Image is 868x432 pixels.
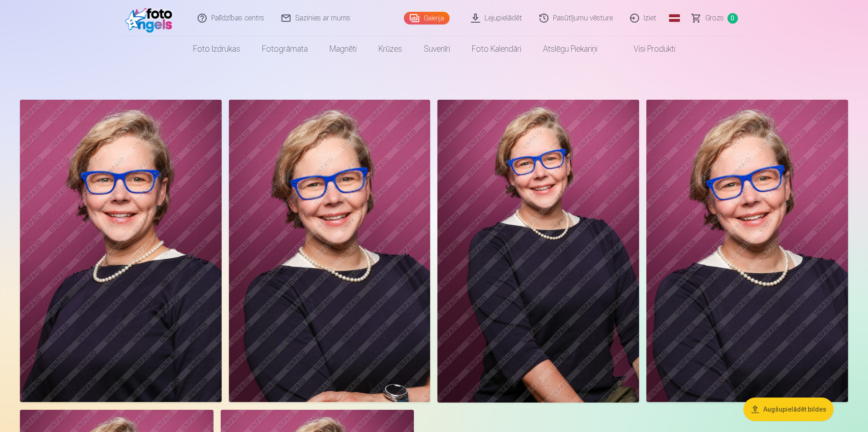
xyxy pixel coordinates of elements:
a: Krūzes [368,36,413,62]
button: Augšupielādēt bildes [743,398,834,421]
span: Grozs [705,13,724,24]
span: 0 [727,13,738,24]
a: Foto kalendāri [461,36,532,62]
img: /fa1 [125,4,177,33]
a: Galerija [404,12,450,24]
a: Foto izdrukas [182,36,251,62]
a: Atslēgu piekariņi [532,36,608,62]
a: Visi produkti [608,36,686,62]
a: Suvenīri [413,36,461,62]
a: Magnēti [319,36,368,62]
a: Fotogrāmata [251,36,319,62]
